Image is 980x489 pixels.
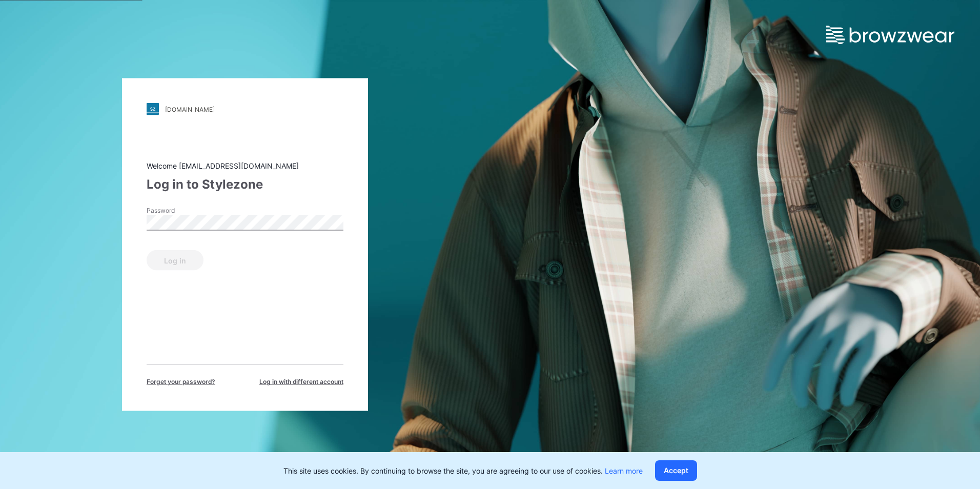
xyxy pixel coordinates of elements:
a: [DOMAIN_NAME] [147,103,343,115]
img: browzwear-logo.e42bd6dac1945053ebaf764b6aa21510.svg [826,26,954,44]
img: stylezone-logo.562084cfcfab977791bfbf7441f1a819.svg [147,103,159,115]
span: Log in with different account [259,377,343,386]
span: Forget your password? [147,377,215,386]
button: Accept [655,460,697,481]
div: Log in to Stylezone [147,175,343,194]
p: This site uses cookies. By continuing to browse the site, you are agreeing to our use of cookies. [283,465,643,476]
div: [DOMAIN_NAME] [165,105,215,113]
a: Learn more [605,466,643,475]
div: Welcome [EMAIL_ADDRESS][DOMAIN_NAME] [147,160,343,171]
label: Password [147,206,218,215]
